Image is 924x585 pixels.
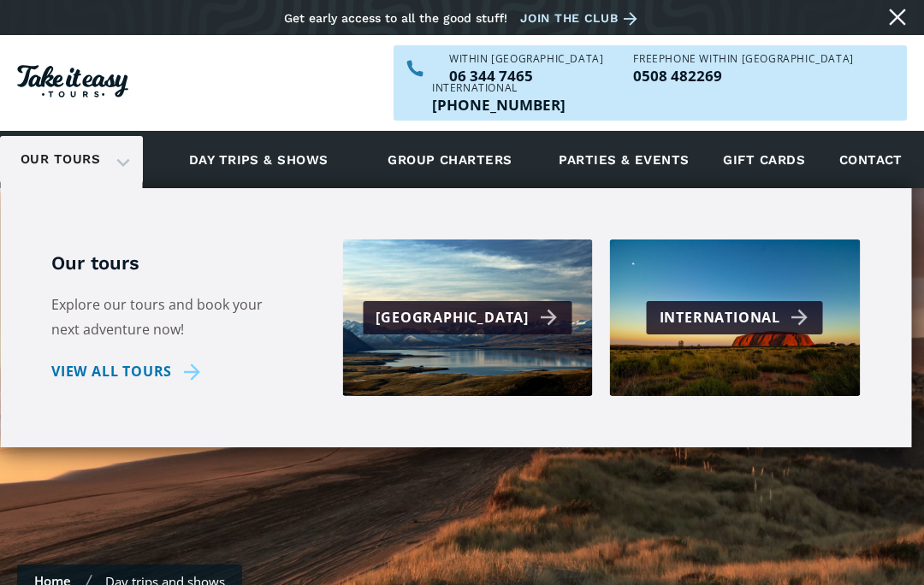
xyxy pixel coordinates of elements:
[633,68,853,83] p: 0508 482269
[714,136,814,183] a: Gift cards
[660,305,814,330] div: International
[550,136,697,183] a: Parties & events
[831,136,911,183] a: Contact
[610,239,861,396] a: International
[51,359,206,384] a: View all tours
[520,8,643,29] a: Join the club
[8,139,113,180] a: Our tours
[366,136,533,183] a: Group charters
[376,305,563,330] div: [GEOGRAPHIC_DATA]
[432,97,566,112] p: [PHONE_NUMBER]
[633,68,853,83] a: Call us freephone within NZ on 0508482269
[51,292,291,342] p: Explore our tours and book your next adventure now!
[17,56,128,110] a: Homepage
[432,97,566,112] a: Call us outside of NZ on +6463447465
[17,65,128,97] img: Take it easy Tours logo
[51,251,291,276] h5: Our tours
[449,68,603,83] a: Call us within NZ on 063447465
[432,83,566,93] div: International
[633,54,853,64] div: Freephone WITHIN [GEOGRAPHIC_DATA]
[884,3,911,31] a: Close message
[342,239,593,396] a: [GEOGRAPHIC_DATA]
[449,54,603,64] div: WITHIN [GEOGRAPHIC_DATA]
[168,136,350,183] a: Day trips & shows
[449,68,603,83] p: 06 344 7465
[284,11,507,25] div: Get early access to all the good stuff!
